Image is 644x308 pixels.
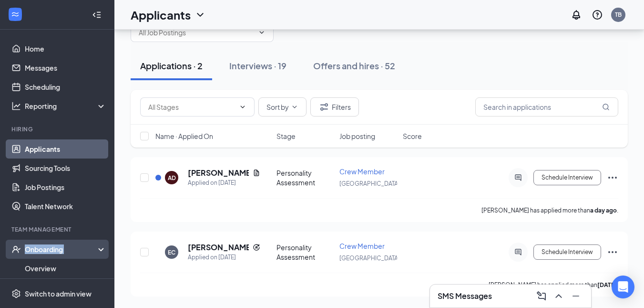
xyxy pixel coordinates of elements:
span: Crew Member [339,167,385,176]
span: Sort by [266,104,289,110]
a: Messages [25,58,106,77]
button: Filter Filters [310,97,359,117]
button: Minimize [568,288,583,304]
a: Talent Network [25,197,106,216]
a: Overview [25,259,106,278]
div: EC [168,248,175,256]
a: Sourcing Tools [25,159,106,178]
svg: Ellipses [607,246,618,258]
h3: SMS Messages [438,291,492,301]
div: Offers and hires · 52 [313,60,395,72]
span: [GEOGRAPHIC_DATA] [339,255,400,262]
input: All Job Postings [139,27,254,38]
svg: ComposeMessage [536,290,547,302]
svg: WorkstreamLogo [10,10,20,19]
p: [PERSON_NAME] has applied more than . [481,206,618,214]
div: Open Intercom Messenger [612,276,634,298]
svg: Filter [318,101,330,113]
span: Job posting [339,131,375,141]
span: [GEOGRAPHIC_DATA] [339,180,400,187]
svg: Reapply [253,244,260,251]
b: [DATE] [597,281,617,288]
a: Job Postings [25,178,106,197]
svg: Ellipses [607,172,618,183]
svg: Collapse [92,10,102,20]
a: Home [25,39,106,58]
svg: MagnifyingGlass [602,103,610,111]
h5: [PERSON_NAME] [188,168,249,178]
div: Onboarding [25,244,98,254]
svg: ActiveChat [512,174,524,181]
div: Applications · 2 [140,60,203,72]
svg: ChevronDown [239,103,246,111]
span: Score [403,131,422,141]
div: Personality Assessment [276,168,334,187]
svg: ChevronDown [258,29,266,36]
svg: Settings [11,289,21,298]
svg: QuestionInfo [592,9,603,21]
button: Schedule Interview [533,170,601,185]
div: Applied on [DATE] [188,253,260,262]
svg: Analysis [11,101,21,111]
div: Interviews · 19 [229,60,286,72]
button: ComposeMessage [534,288,549,304]
button: Sort byChevronDown [258,97,307,117]
span: Name · Applied On [155,131,213,141]
div: TB [615,11,622,19]
span: Stage [276,131,296,141]
button: Schedule Interview [533,244,601,260]
svg: Document [253,169,260,177]
div: AD [168,174,176,182]
a: Scheduling [25,77,106,96]
div: Switch to admin view [25,289,92,298]
svg: ChevronUp [553,290,564,302]
div: Applied on [DATE] [188,178,260,188]
button: ChevronUp [551,288,566,304]
input: Search in applications [475,97,618,117]
svg: Minimize [570,290,582,302]
h5: [PERSON_NAME] [188,242,249,253]
div: Team Management [11,225,104,234]
div: Reporting [25,101,107,111]
div: Hiring [11,125,104,133]
input: All Stages [148,102,235,112]
div: Personality Assessment [276,243,334,262]
svg: ChevronDown [194,9,206,21]
h1: Applicants [131,7,191,23]
a: Applicants [25,139,106,159]
svg: Notifications [571,9,582,21]
svg: ChevronDown [291,103,298,111]
p: [PERSON_NAME] has applied more than . [489,281,618,289]
svg: UserCheck [11,244,21,254]
span: Crew Member [339,242,385,250]
b: a day ago [590,207,617,214]
svg: ActiveChat [512,248,524,256]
